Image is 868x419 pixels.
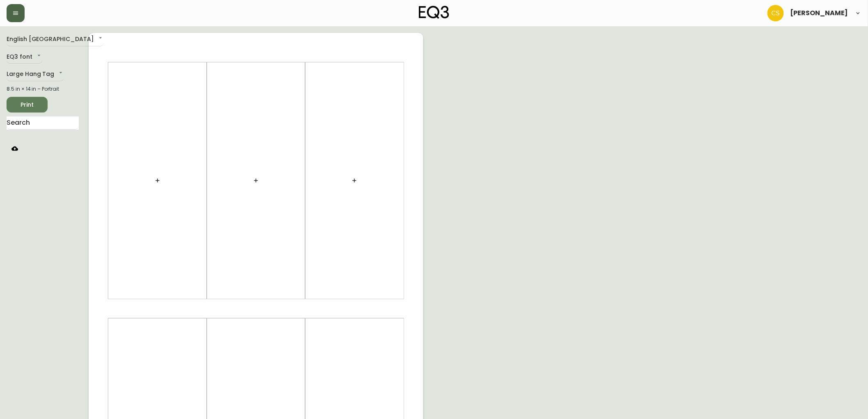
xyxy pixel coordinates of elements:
[7,117,79,130] input: Search
[13,100,41,110] span: Print
[7,85,79,93] div: 8.5 in × 14 in – Portrait
[7,97,48,112] button: Print
[790,10,848,16] span: [PERSON_NAME]
[7,50,42,64] div: EQ3 font
[7,33,104,46] div: English [GEOGRAPHIC_DATA]
[419,6,449,19] img: logo
[767,5,784,21] img: 996bfd46d64b78802a67b62ffe4c27a2
[7,68,64,81] div: Large Hang Tag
